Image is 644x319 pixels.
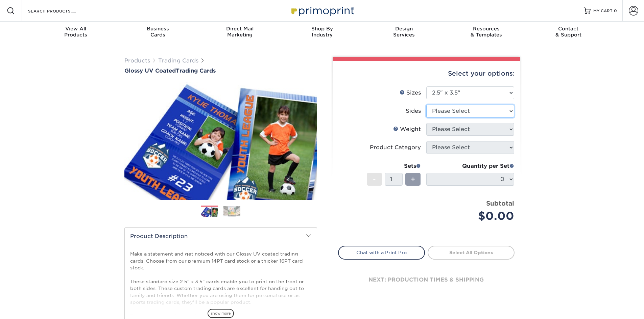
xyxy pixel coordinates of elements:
span: MY CART [593,8,613,14]
div: Products [35,26,117,38]
a: Shop ByIndustry [281,22,363,43]
a: DesignServices [363,22,445,43]
div: Marketing [199,26,281,38]
a: Contact& Support [527,22,610,43]
div: Cards [117,26,199,38]
div: Services [363,26,445,38]
a: BusinessCards [117,22,199,43]
span: show more [208,309,234,318]
span: View All [35,26,117,32]
div: Weight [393,125,421,133]
div: Sizes [400,89,421,97]
a: Glossy UV CoatedTrading Cards [124,68,317,74]
span: + [411,174,415,184]
span: - [373,174,376,184]
div: Industry [281,26,363,38]
a: Direct MailMarketing [199,22,281,43]
div: Select your options: [338,61,515,86]
a: Select All Options [428,246,515,259]
a: Chat with a Print Pro [338,246,425,259]
div: $0.00 [431,208,514,224]
span: Glossy UV Coated [124,68,176,74]
span: Business [117,26,199,32]
h1: Trading Cards [124,68,317,74]
div: & Support [527,26,610,38]
a: Trading Cards [158,57,198,64]
a: View AllProducts [35,22,117,43]
div: Sides [406,107,421,115]
span: Direct Mail [199,26,281,32]
img: Trading Cards 02 [223,206,240,216]
div: Quantity per Set [426,162,514,170]
span: Contact [527,26,610,32]
span: 0 [614,8,617,13]
div: Product Category [370,143,421,152]
h2: Product Description [125,228,317,245]
div: next: production times & shipping [338,260,515,300]
div: Sets [367,162,421,170]
div: & Templates [445,26,527,38]
a: Resources& Templates [445,22,527,43]
img: Glossy UV Coated 01 [124,75,317,208]
span: Resources [445,26,527,32]
span: Design [363,26,445,32]
input: SEARCH PRODUCTS..... [27,7,93,15]
strong: Subtotal [486,200,514,207]
span: Shop By [281,26,363,32]
a: Products [124,57,150,64]
img: Trading Cards 01 [201,206,218,218]
img: Primoprint [288,3,356,18]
